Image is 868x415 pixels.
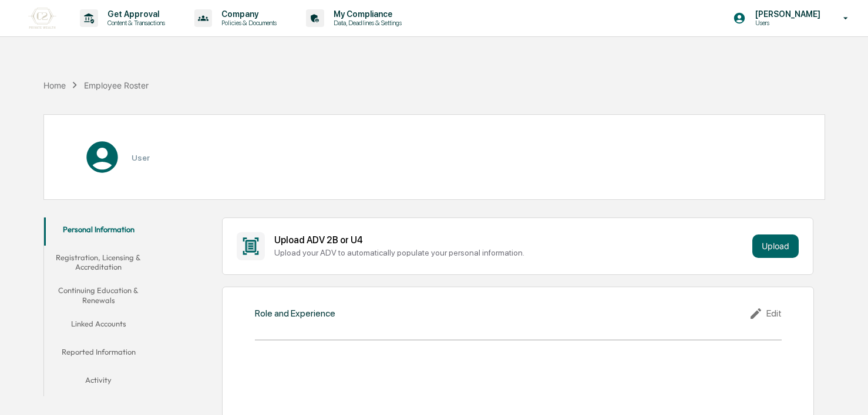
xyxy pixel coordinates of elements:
button: Registration, Licensing & Accreditation [44,246,153,279]
div: Upload ADV 2B or U4 [274,234,747,246]
p: Content & Transactions [98,19,171,27]
div: Upload your ADV to automatically populate your personal information. [274,248,747,257]
div: Role and Experience [255,308,335,319]
p: Get Approval [98,9,171,19]
button: Personal Information [44,217,153,246]
p: [PERSON_NAME] [746,9,826,19]
h3: User [132,153,150,162]
img: logo [28,8,56,29]
div: secondary tabs example [44,217,153,396]
p: Company [212,9,282,19]
div: Home [43,80,66,90]
p: Data, Deadlines & Settings [324,19,408,27]
div: Edit [749,307,782,321]
button: Upload [752,234,799,258]
p: Policies & Documents [212,19,282,27]
p: My Compliance [324,9,408,19]
p: Users [746,19,826,27]
button: Continuing Education & Renewals [44,278,153,312]
button: Activity [44,368,153,396]
button: Reported Information [44,340,153,368]
button: Linked Accounts [44,312,153,340]
div: Employee Roster [84,80,149,90]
